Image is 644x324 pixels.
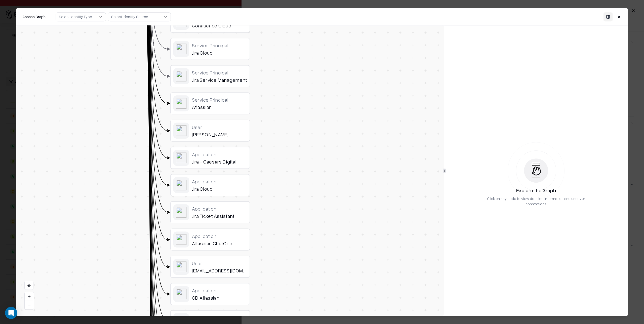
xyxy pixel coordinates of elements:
div: Atlassian [192,104,247,110]
button: Toggle Panel [603,12,613,21]
div: User [192,260,247,266]
div: Atlassian ChatOps [192,240,247,246]
div: User [192,124,247,130]
div: Select Identity Type... [59,14,94,19]
div: Jira Ticket Assistant [192,213,247,219]
div: CD Atlassian [192,295,247,301]
div: Service Principal [192,42,247,48]
div: [PERSON_NAME] [192,131,247,137]
div: Jira Cloud [192,186,247,192]
div: Application [192,287,247,293]
div: User [192,314,247,320]
div: Service Principal [192,69,247,75]
div: Service Principal [192,97,247,103]
div: Select Identity Source... [111,14,150,19]
div: Click on any node to view detailed information and uncover connections [486,196,586,207]
div: Application [192,151,247,157]
div: Explore the Graph [516,186,556,194]
div: [EMAIL_ADDRESS][DOMAIN_NAME] [192,267,247,273]
button: Select Identity Type... [56,12,106,21]
button: Select Identity Source... [108,12,171,21]
div: Jira Cloud [192,50,247,56]
div: Jira Service Management [192,77,247,83]
div: Application [192,178,247,184]
div: Access Graph [22,14,46,20]
div: Application [192,233,247,239]
div: Confluence Cloud [192,22,247,28]
div: Application [192,206,247,212]
div: Jira - Caesars Digital [192,158,247,165]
